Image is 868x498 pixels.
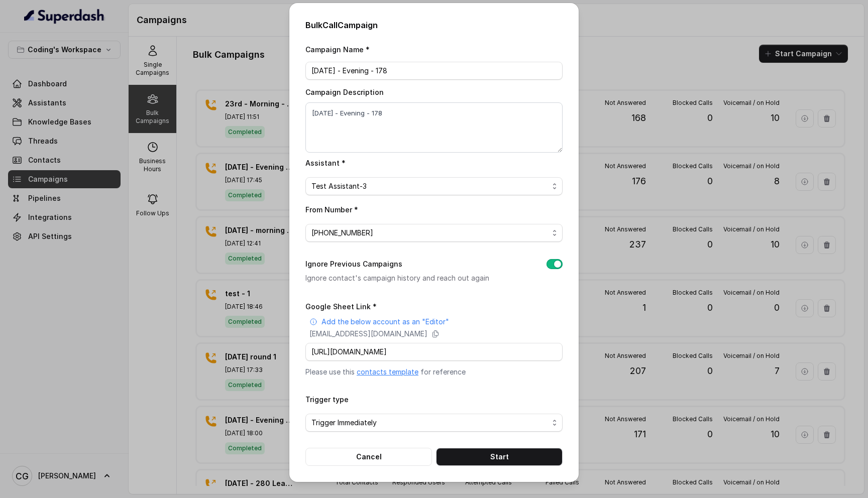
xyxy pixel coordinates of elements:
p: Ignore contact's campaign history and reach out again [305,272,530,284]
button: Start [436,448,563,466]
span: [PHONE_NUMBER] [311,227,549,239]
label: Trigger type [305,395,349,404]
label: Assistant * [305,159,346,167]
button: Trigger Immediately [305,414,563,432]
button: Cancel [305,448,432,466]
p: Add the below account as an "Editor" [321,317,449,327]
span: Trigger Immediately [311,417,549,429]
p: Please use this for reference [305,367,563,377]
span: Test Assistant-3 [311,180,549,192]
label: Google Sheet Link * [305,302,377,311]
label: From Number * [305,205,358,214]
label: Ignore Previous Campaigns [305,258,402,270]
label: Campaign Name * [305,45,370,54]
a: contacts template [357,367,418,376]
button: [PHONE_NUMBER] [305,224,563,242]
h2: Bulk Call Campaign [305,19,563,31]
label: Campaign Description [305,88,384,96]
p: [EMAIL_ADDRESS][DOMAIN_NAME] [309,329,427,339]
button: Test Assistant-3 [305,177,563,195]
